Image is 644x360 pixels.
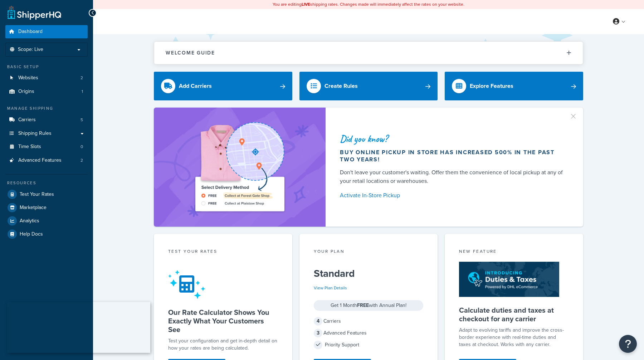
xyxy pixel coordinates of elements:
[314,317,322,326] span: 4
[5,188,88,201] a: Test Your Rates
[619,335,637,353] button: Open Resource Center
[314,285,347,291] a: View Plan Details
[80,144,83,150] span: 0
[80,157,83,164] span: 2
[314,300,424,311] div: Get 1 Month with Annual Plan!
[18,75,38,81] span: Websites
[20,231,43,237] span: Help Docs
[314,340,424,350] div: Priority Support
[5,127,88,140] a: Shipping Rules
[5,85,88,98] a: Origins1
[314,328,424,338] div: Advanced Features
[340,190,566,200] a: Activate In-Store Pickup
[18,47,43,53] span: Scope: Live
[18,117,36,123] span: Carriers
[357,302,369,309] strong: FREE
[5,228,88,241] a: Help Docs
[18,157,62,164] span: Advanced Features
[314,316,424,326] div: Carriers
[179,81,212,91] div: Add Carriers
[166,50,215,56] h2: Welcome Guide
[5,154,88,167] a: Advanced Features2
[20,218,39,224] span: Analytics
[154,42,583,64] button: Welcome Guide
[445,72,583,100] a: Explore Features
[168,248,278,256] div: Test your rates
[314,268,424,279] h5: Standard
[5,85,88,98] li: Origins
[340,168,566,185] div: Don't leave your customer's waiting. Offer them the convenience of local pickup at any of your re...
[5,105,88,112] div: Manage Shipping
[314,329,322,337] span: 3
[82,89,83,95] span: 1
[154,72,292,100] a: Add Carriers
[18,89,34,95] span: Origins
[459,327,569,348] p: Adapt to evolving tariffs and improve the cross-border experience with real-time duties and taxes...
[168,337,278,352] div: Test your configuration and get in-depth detail on how your rates are being calculated.
[5,64,88,70] div: Basic Setup
[5,71,88,85] li: Websites
[5,201,88,214] a: Marketplace
[80,117,83,123] span: 5
[168,308,278,334] h5: Our Rate Calculator Shows You Exactly What Your Customers See
[175,118,304,216] img: ad-shirt-map-b0359fc47e01cab431d101c4b569394f6a03f54285957d908178d52f29eb9668.png
[340,134,566,144] div: Did you know?
[20,191,54,198] span: Test Your Rates
[459,248,569,256] div: New Feature
[325,81,358,91] div: Create Rules
[470,81,513,91] div: Explore Features
[302,1,310,8] b: LIVE
[18,131,52,137] span: Shipping Rules
[459,306,569,323] h5: Calculate duties and taxes at checkout for any carrier
[18,144,41,150] span: Time Slots
[5,25,88,38] a: Dashboard
[5,71,88,85] a: Websites2
[340,149,566,163] div: Buy online pickup in store has increased 500% in the past two years!
[314,248,424,256] div: Your Plan
[5,154,88,167] li: Advanced Features
[5,140,88,153] li: Time Slots
[18,29,43,35] span: Dashboard
[299,72,438,100] a: Create Rules
[5,113,88,127] a: Carriers5
[5,180,88,186] div: Resources
[5,113,88,127] li: Carriers
[5,140,88,153] a: Time Slots0
[20,205,47,211] span: Marketplace
[80,75,83,81] span: 2
[5,214,88,227] a: Analytics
